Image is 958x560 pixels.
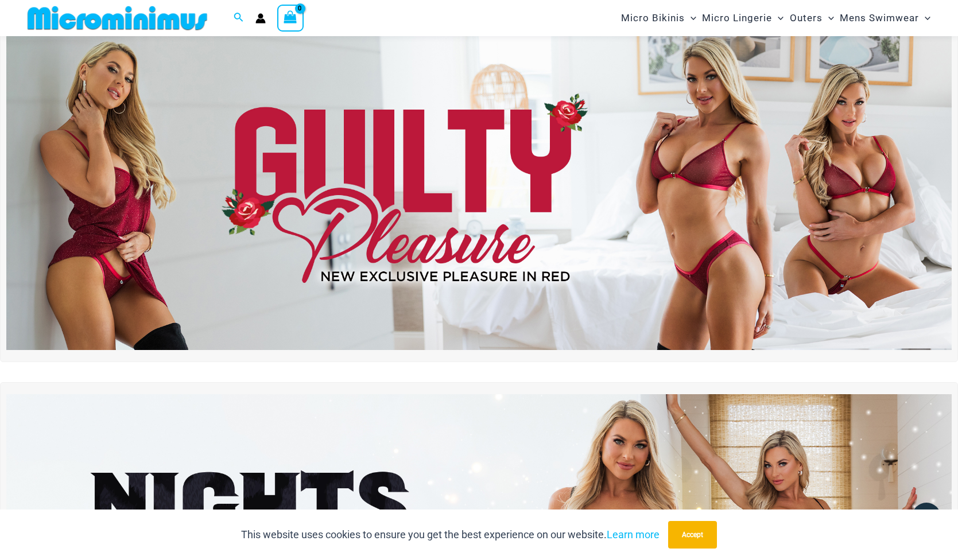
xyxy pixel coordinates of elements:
span: Menu Toggle [823,3,834,33]
img: MM SHOP LOGO FLAT [23,5,212,31]
span: Micro Lingerie [702,3,772,33]
a: Micro LingerieMenu ToggleMenu Toggle [699,3,786,33]
span: Outers [790,3,823,33]
span: Menu Toggle [685,3,696,33]
a: Account icon link [255,13,266,24]
a: Learn more [607,528,660,540]
span: Menu Toggle [772,3,784,33]
img: Guilty Pleasures Red Lingerie [6,29,952,351]
nav: Site Navigation [616,2,935,34]
button: Accept [668,521,717,549]
a: OutersMenu ToggleMenu Toggle [787,3,837,33]
span: Mens Swimwear [840,3,919,33]
span: Menu Toggle [919,3,930,33]
a: View Shopping Cart, empty [277,5,304,31]
a: Mens SwimwearMenu ToggleMenu Toggle [837,3,933,33]
p: This website uses cookies to ensure you get the best experience on our website. [241,526,660,543]
a: Search icon link [234,11,244,25]
a: Micro BikinisMenu ToggleMenu Toggle [618,3,699,33]
span: Micro Bikinis [621,3,685,33]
